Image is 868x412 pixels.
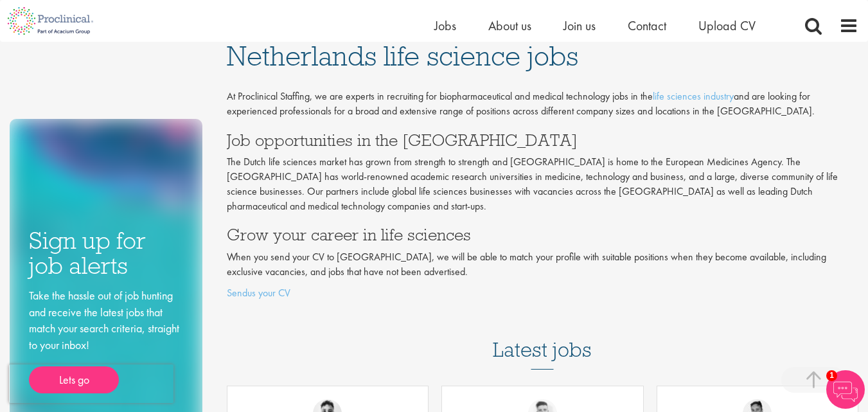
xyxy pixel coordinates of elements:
h3: Job opportunities in the [GEOGRAPHIC_DATA] [227,132,858,148]
h3: Grow your career in life sciences [227,226,858,243]
span: 1 [826,370,837,381]
a: About us [488,17,531,34]
img: Chatbot [826,370,865,409]
span: Netherlands life science jobs [227,39,578,73]
a: Contact [628,17,666,34]
p: When you send your CV to [GEOGRAPHIC_DATA], we will be able to match your profile with suitable p... [227,250,858,280]
a: life sciences industry [653,89,734,103]
a: Sendus your CV [227,286,290,300]
a: Jobs [434,17,456,34]
iframe: reCAPTCHA [9,364,173,403]
div: Take the hassle out of job hunting and receive the latest jobs that match your search criteria, s... [29,287,183,393]
h3: Sign up for job alerts [29,228,183,278]
h3: Latest jobs [493,307,592,370]
a: Join us [563,17,596,34]
p: At Proclinical Staffing, we are experts in recruiting for biopharmaceutical and medical technolog... [227,89,858,119]
a: Upload CV [698,17,756,34]
p: The Dutch life sciences market has grown from strength to strength and [GEOGRAPHIC_DATA] is home ... [227,155,858,213]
